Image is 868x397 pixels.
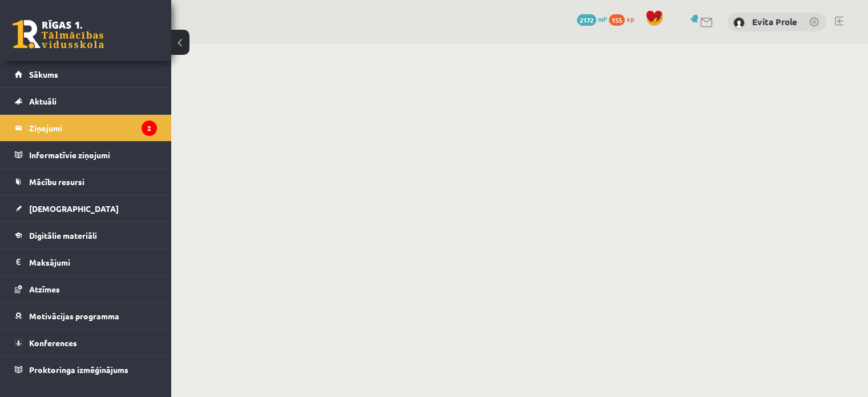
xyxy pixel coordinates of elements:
a: Atzīmes [15,276,157,302]
span: 155 [609,14,625,26]
a: Motivācijas programma [15,303,157,329]
a: Digitālie materiāli [15,222,157,248]
span: [DEMOGRAPHIC_DATA] [29,203,119,214]
legend: Informatīvie ziņojumi [29,142,157,168]
span: Sākums [29,69,58,79]
legend: Maksājumi [29,249,157,275]
legend: Ziņojumi [29,115,157,141]
span: Motivācijas programma [29,311,119,321]
a: [DEMOGRAPHIC_DATA] [15,195,157,222]
span: Proktoringa izmēģinājums [29,364,128,375]
a: 2172 mP [577,14,607,23]
span: xp [627,14,634,23]
span: Mācību resursi [29,177,84,187]
span: Atzīmes [29,284,60,294]
span: Konferences [29,338,77,348]
img: Evita Prole [733,17,745,29]
span: mP [598,14,607,23]
a: Informatīvie ziņojumi [15,142,157,168]
a: Aktuāli [15,88,157,114]
span: Digitālie materiāli [29,230,97,240]
a: Ziņojumi2 [15,115,157,141]
a: Mācību resursi [15,169,157,195]
a: 155 xp [609,14,640,23]
a: Maksājumi [15,249,157,275]
i: 2 [142,121,157,136]
span: Aktuāli [29,96,56,106]
span: 2172 [577,14,596,26]
a: Proktoringa izmēģinājums [15,356,157,383]
a: Rīgas 1. Tālmācības vidusskola [13,20,104,49]
a: Sākums [15,61,157,87]
a: Evita Prole [752,16,797,27]
a: Konferences [15,330,157,356]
